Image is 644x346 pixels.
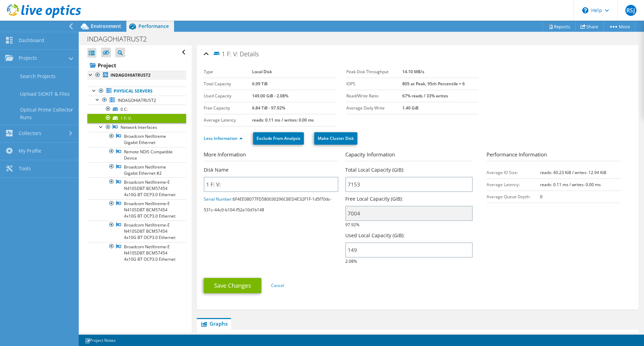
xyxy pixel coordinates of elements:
[346,68,402,75] label: Peak Disk Throughput
[402,93,448,99] b: 67% reads / 33% writes
[84,35,157,43] h1: INDAGOHIATRUST2
[252,69,272,75] b: Local Disk
[87,71,186,80] a: INDAGOHIATRUST2
[345,232,473,265] div: 2.08%
[345,195,473,229] div: 97.92%
[87,96,186,105] a: INDAGOHIATRUST2
[110,72,151,78] b: INDAGOHIATRUST2
[138,23,169,29] span: Performance
[87,105,186,114] a: 0 C:
[213,50,238,58] span: 1 F: V:
[487,166,540,179] td: Average IO Size:
[87,60,186,71] a: Project
[118,97,156,103] span: INDAGOHIATRUST2
[87,177,186,199] a: Broadcom NetXtreme-E N410SDBT BCM57454 4x10G BT OCP3.0 Ethernet
[204,135,243,141] a: Less Information
[204,151,338,161] h3: More Information
[314,132,357,145] a: Make Cluster Disk
[252,117,314,123] b: reads: 0.11 ms / writes: 0.00 ms
[204,80,252,87] label: Total Capacity
[252,105,285,111] b: 6.84 TiB - 97.92%
[240,50,259,58] span: Details
[540,182,601,188] b: reads: 0.11 ms / writes: 0.00 ms
[487,179,540,191] td: Average Latency:
[582,7,588,13] svg: \n
[540,194,542,200] b: 0
[204,278,261,293] a: Save Changes
[87,221,186,242] a: Broadcom NetXtreme-E N410SDBT BCM57454 4x10G BT OCP3.0 Ethernet
[204,68,252,75] label: Type
[345,166,404,173] label: Total Local Capacity (GiB):
[345,232,405,239] label: Used Local Capacity (GiB):
[204,105,252,112] label: Free Capacity
[402,69,424,75] b: 14.10 MB/s
[87,87,186,96] a: Physical Servers
[204,93,252,99] label: Used Capacity
[271,282,284,288] a: Cancel
[402,105,419,111] b: 1.40 GiB
[252,93,288,99] b: 149.00 GiB - 2.08%
[402,81,465,87] b: 805 at Peak, 95th Percentile = 6
[603,21,635,32] a: More
[204,196,233,203] label: Serial Number:
[87,123,186,132] a: Network Interfaces
[345,151,473,161] h3: Capacity Information
[575,21,604,32] a: Share
[91,23,121,29] span: Environment
[87,114,186,123] a: 1 F: V:
[346,80,402,87] label: IOPS
[253,132,304,145] a: Exclude From Analysis
[487,191,540,203] td: Average Queue Depth:
[87,162,186,177] a: Broadcom NetXtreme Gigabit Ethernet #2
[542,21,576,32] a: Reports
[346,105,402,112] label: Average Daily Write
[346,93,402,99] label: Read/Write Ratio
[200,320,228,327] span: Graphs
[487,151,621,161] h3: Performance Information
[625,5,636,16] span: RSJ
[204,166,229,173] label: Disk Name
[252,81,268,87] b: 6.99 TiB
[204,196,331,213] span: 6F4EE08077FD580030296CBED4E32F1F-1d5f70dc-531c-44c0-b104-f52e10d1b148
[87,132,186,147] a: Broadcom NetXtreme Gigabit Ethernet
[345,195,403,202] label: Free Local Capacity (GiB):
[87,199,186,221] a: Broadcom NetXtreme-E N410SDBT BCM57454 4x10G BT OCP3.0 Ethernet
[80,336,121,345] a: Project Notes
[204,117,252,124] label: Average Latency
[87,147,186,162] a: Remote NDIS Compatible Device
[87,242,186,263] a: Broadcom NetXtreme-E N410SDBT BCM57454 4x10G BT OCP3.0 Ethernet
[540,170,606,175] b: reads: 40.23 KiB / writes: 12.94 KiB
